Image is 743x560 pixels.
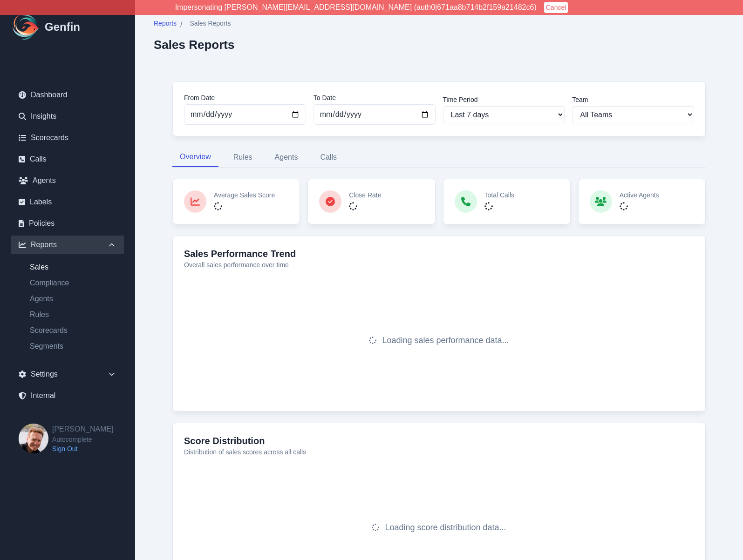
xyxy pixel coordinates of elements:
button: Cancel [544,2,568,13]
a: Agents [22,293,124,304]
button: Agents [267,148,306,167]
a: Policies [11,214,124,233]
p: Average Sales Score [214,190,275,200]
h2: [PERSON_NAME] [52,424,114,435]
button: Calls [313,148,344,167]
h3: Score Distribution [184,434,694,447]
span: Loading sales performance data... [382,334,509,347]
a: Rules [22,309,124,320]
h2: Sales Reports [154,38,234,52]
span: Reports [154,19,177,28]
span: Loading score distribution data... [385,521,506,534]
a: Sales [22,262,124,273]
a: Dashboard [11,86,124,104]
a: Calls [11,150,124,169]
img: Brian Dunagan [19,424,48,453]
label: Time Period [443,95,565,104]
a: Sign Out [52,444,114,453]
p: Distribution of sales scores across all calls [184,447,694,457]
p: Close Rate [349,190,381,200]
label: From Date [184,93,306,102]
a: Labels [11,193,124,211]
span: / [180,19,182,30]
a: Internal [11,386,124,405]
a: Agents [11,171,124,190]
p: Total Calls [484,190,515,200]
span: Sales Reports [190,19,231,28]
label: To Date [314,93,436,102]
div: Settings [11,365,124,384]
p: Active Agents [620,190,659,200]
span: Autocomplete [52,435,114,444]
button: Rules [226,148,260,167]
img: Logo [11,12,41,42]
a: Reports [154,19,177,30]
a: Scorecards [22,325,124,336]
h1: Genfin [45,20,80,34]
a: Compliance [22,277,124,289]
div: Reports [11,236,124,254]
h3: Sales Performance Trend [184,247,694,260]
a: Scorecards [11,128,124,147]
label: Team [572,95,694,104]
a: Segments [22,341,124,352]
a: Insights [11,107,124,126]
button: Overview [172,148,218,167]
p: Overall sales performance over time [184,260,694,270]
